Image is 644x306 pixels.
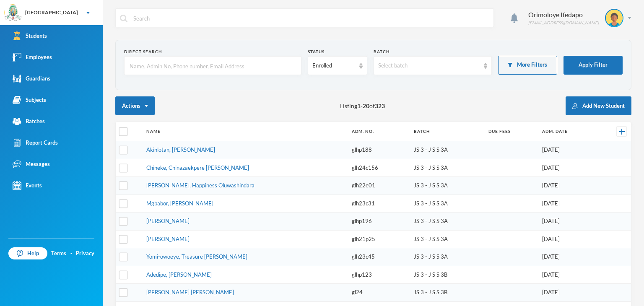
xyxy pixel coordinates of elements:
div: Direct Search [124,49,301,55]
a: [PERSON_NAME] [PERSON_NAME] [146,289,234,296]
th: Name [142,122,347,141]
td: glh21p25 [348,230,410,248]
td: [DATE] [538,266,598,284]
td: JS 3 - J S S 3A [410,230,484,248]
td: [DATE] [538,230,598,248]
th: Adm. Date [538,122,598,141]
a: [PERSON_NAME] [146,236,190,242]
td: glhp123 [348,266,410,284]
td: [DATE] [538,177,598,195]
b: 323 [375,102,385,109]
td: JS 3 - J S S 3B [410,284,484,302]
td: JS 3 - J S S 3A [410,248,484,266]
div: Status [308,49,367,55]
button: More Filters [498,56,557,75]
th: Adm. No. [348,122,410,141]
div: Batches [13,117,45,126]
a: Chineke, Chinazaekpere [PERSON_NAME] [146,164,249,171]
button: Actions [115,96,155,115]
a: Help [8,247,47,260]
a: [PERSON_NAME], Happiness Oluwashindara [146,182,254,189]
th: Due Fees [484,122,538,141]
div: Guardians [13,74,50,83]
td: glh23c45 [348,248,410,266]
a: Adedipe, [PERSON_NAME] [146,271,212,278]
td: JS 3 - J S S 3A [410,159,484,177]
div: [GEOGRAPHIC_DATA] [25,9,78,16]
a: Akinlotan, [PERSON_NAME] [146,146,215,153]
td: glhp188 [348,141,410,159]
img: STUDENT [606,10,623,26]
div: Subjects [13,96,46,104]
a: [PERSON_NAME] [146,218,190,224]
div: Select batch [378,62,480,70]
div: Batch [374,49,492,55]
input: Name, Admin No, Phone number, Email Address [129,57,297,75]
a: Terms [51,249,66,258]
td: [DATE] [538,194,598,213]
td: JS 3 - J S S 3B [410,266,484,284]
a: Mgbabor, [PERSON_NAME] [146,200,213,207]
div: Events [13,181,42,190]
span: Listing - of [340,101,385,110]
div: Orimoloye Ifedapo [528,10,599,20]
b: 1 [357,102,361,109]
img: logo [5,5,21,21]
th: Batch [410,122,484,141]
td: [DATE] [538,141,598,159]
td: glh22e01 [348,177,410,195]
td: JS 3 - J S S 3A [410,213,484,231]
td: glhp196 [348,213,410,231]
td: [DATE] [538,159,598,177]
td: JS 3 - J S S 3A [410,194,484,213]
button: Add New Student [566,96,631,115]
button: Apply Filter [563,56,623,75]
td: [DATE] [538,284,598,302]
div: Students [13,31,47,40]
div: · [70,249,72,258]
img: + [619,129,625,135]
img: search [120,15,127,22]
div: [EMAIL_ADDRESS][DOMAIN_NAME] [528,20,599,26]
td: glh24c156 [348,159,410,177]
div: Messages [13,160,50,169]
input: Search [132,9,489,28]
div: Enrolled [312,62,355,70]
td: gl24 [348,284,410,302]
td: JS 3 - J S S 3A [410,141,484,159]
div: Report Cards [13,138,58,147]
td: glh23c31 [348,194,410,213]
td: [DATE] [538,213,598,231]
td: JS 3 - J S S 3A [410,177,484,195]
td: [DATE] [538,248,598,266]
div: Employees [13,53,52,62]
b: 20 [363,102,369,109]
a: Privacy [76,249,94,258]
a: Yomi-owoeye, Treasure [PERSON_NAME] [146,253,247,260]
